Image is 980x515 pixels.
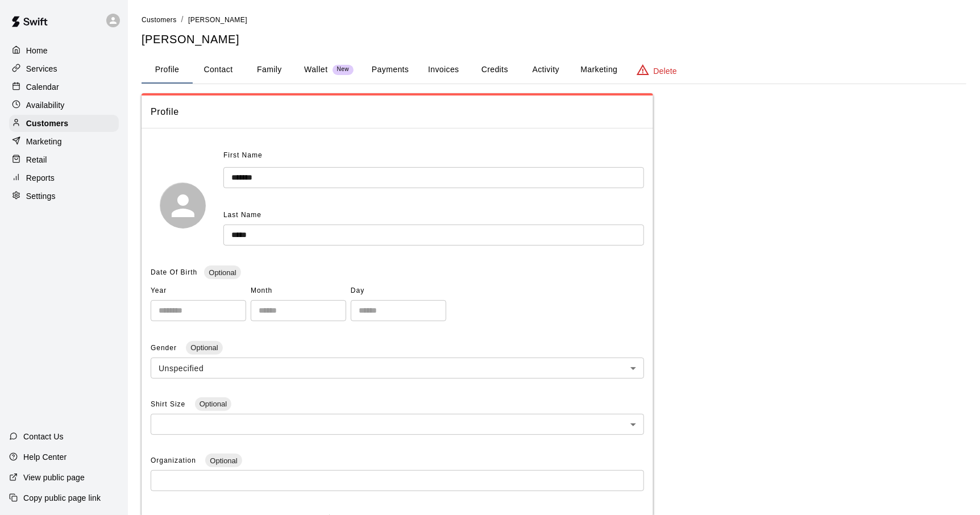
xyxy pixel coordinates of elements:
[571,56,626,84] button: Marketing
[23,492,101,504] p: Copy public page link
[181,14,184,26] li: /
[142,14,966,26] nav: breadcrumb
[142,56,193,84] button: Profile
[23,451,67,463] p: Help Center
[151,400,188,408] span: Shirt Size
[418,56,469,84] button: Invoices
[9,133,119,150] a: Marketing
[9,151,119,168] a: Retail
[151,456,198,464] span: Organization
[142,56,966,84] div: basic tabs example
[9,169,119,186] a: Reports
[193,56,244,84] button: Contact
[9,78,119,95] a: Calendar
[223,147,263,165] span: First Name
[26,45,48,56] p: Home
[26,154,47,165] p: Retail
[9,60,119,77] a: Services
[26,99,65,111] p: Availability
[9,115,119,132] a: Customers
[304,64,328,76] p: Wallet
[151,268,197,276] span: Date Of Birth
[251,282,346,300] span: Month
[151,344,179,352] span: Gender
[151,282,246,300] span: Year
[244,56,295,84] button: Family
[9,97,119,114] a: Availability
[26,81,59,93] p: Calendar
[9,188,119,205] a: Settings
[520,56,571,84] button: Activity
[142,16,177,24] span: Customers
[151,105,644,119] span: Profile
[469,56,520,84] button: Credits
[195,400,231,408] span: Optional
[142,32,966,47] h5: [PERSON_NAME]
[204,268,240,277] span: Optional
[223,211,261,219] span: Last Name
[186,343,222,352] span: Optional
[26,136,62,147] p: Marketing
[654,65,677,77] p: Delete
[205,456,242,465] span: Optional
[363,56,418,84] button: Payments
[26,172,55,184] p: Reports
[333,66,354,73] span: New
[26,63,57,74] p: Services
[26,190,56,202] p: Settings
[351,282,446,300] span: Day
[151,358,644,379] div: Unspecified
[23,472,85,483] p: View public page
[142,15,177,24] a: Customers
[23,431,64,442] p: Contact Us
[188,16,247,24] span: [PERSON_NAME]
[9,42,119,59] a: Home
[26,118,68,129] p: Customers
